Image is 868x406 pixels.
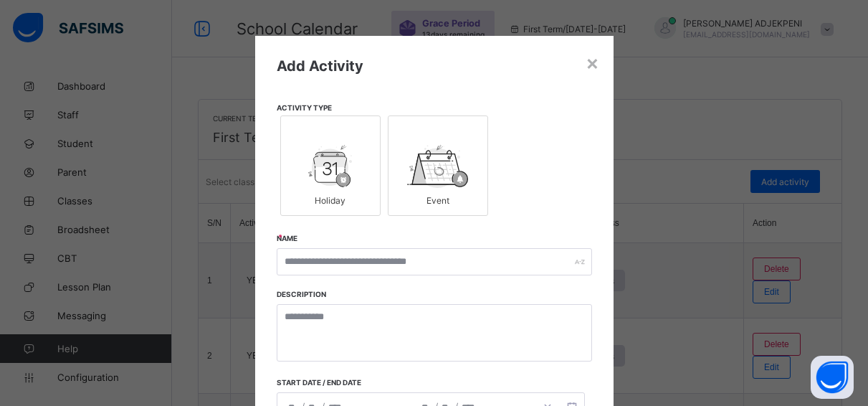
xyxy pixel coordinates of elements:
span: Name [277,234,297,242]
span: Activity Type [277,103,592,112]
span: Description [277,290,326,298]
div: Event [396,188,480,213]
img: holiday-icon.7bb79e9e805d8d9d57012a8d1341c615.svg [308,145,353,188]
button: Open asap [811,356,854,399]
span: Start date / End date [277,378,410,387]
span: Add Activity [277,57,363,75]
div: × [586,50,599,75]
div: Holiday [288,188,373,213]
img: event-icon.63b746065ee5958cfb662b366034c7c8.svg [407,145,468,188]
